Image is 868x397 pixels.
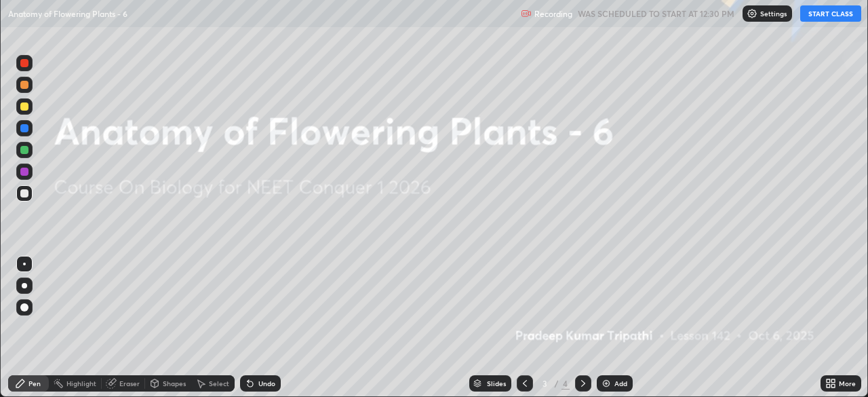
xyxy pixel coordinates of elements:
div: 3 [538,379,552,387]
div: Shapes [163,380,186,387]
div: Add [614,380,627,387]
button: START CLASS [800,5,861,22]
img: class-settings-icons [747,8,757,19]
p: Settings [760,10,787,17]
p: Recording [534,9,572,19]
img: recording.375f2c34.svg [521,8,532,19]
div: Select [209,380,229,387]
img: add-slide-button [601,378,612,389]
div: Highlight [66,380,96,387]
div: Undo [258,380,275,387]
p: Anatomy of Flowering Plants - 6 [8,8,127,19]
div: More [839,380,856,387]
h5: WAS SCHEDULED TO START AT 12:30 PM [578,7,734,20]
div: 4 [561,377,570,390]
div: Eraser [119,380,140,387]
div: / [555,379,559,387]
div: Slides [487,380,506,387]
